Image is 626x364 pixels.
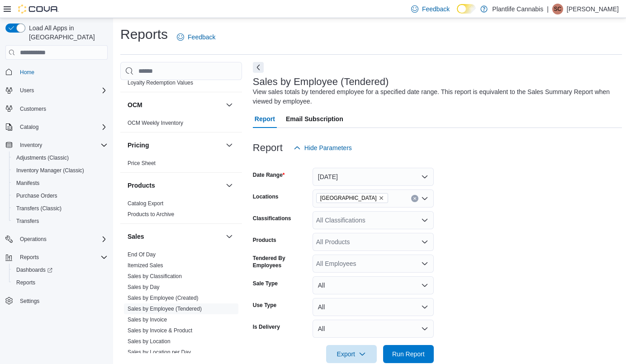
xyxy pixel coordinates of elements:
[2,294,111,307] button: Settings
[16,279,35,286] span: Reports
[16,295,108,307] span: Settings
[421,217,428,224] button: Open list of options
[457,4,476,14] input: Dark Mode
[5,61,108,331] nav: Complex example
[253,171,285,179] label: Date Range
[128,200,163,207] span: Catalog Export
[13,203,65,214] a: Transfers (Classic)
[128,327,192,334] span: Sales by Invoice & Product
[16,296,43,307] a: Settings
[16,85,38,96] button: Users
[173,28,219,46] a: Feedback
[13,165,88,176] a: Inventory Manager (Classic)
[383,345,434,363] button: Run Report
[20,142,42,149] span: Inventory
[128,273,182,280] span: Sales by Classification
[16,192,57,199] span: Purchase Orders
[13,203,108,214] span: Transfers (Classic)
[411,195,418,202] button: Clear input
[253,87,617,106] div: View sales totals by tendered employee for a specified date range. This report is equivalent to t...
[128,100,142,109] h3: OCM
[253,302,276,309] label: Use Type
[18,5,59,14] img: Cova
[224,99,235,110] button: OCM
[128,251,156,258] a: End Of Day
[286,110,343,128] span: Email Subscription
[128,211,174,217] a: Products to Archive
[20,69,34,76] span: Home
[128,181,155,190] h3: Products
[253,62,264,73] button: Next
[25,24,108,42] span: Load All Apps in [GEOGRAPHIC_DATA]
[128,181,222,190] button: Products
[16,140,108,151] span: Inventory
[128,251,156,258] span: End Of Day
[13,216,43,227] a: Transfers
[2,102,111,115] button: Customers
[128,327,192,334] a: Sales by Invoice & Product
[120,198,242,223] div: Products
[16,252,108,263] span: Reports
[2,233,111,246] button: Operations
[120,158,242,172] div: Pricing
[20,123,38,131] span: Catalog
[128,273,182,279] a: Sales by Classification
[128,141,222,150] button: Pricing
[16,167,84,174] span: Inventory Manager (Classic)
[567,4,619,14] p: [PERSON_NAME]
[16,103,108,114] span: Customers
[16,234,108,245] span: Operations
[492,4,543,14] p: Plantlife Cannabis
[253,142,283,153] h3: Report
[13,190,61,201] a: Purchase Orders
[253,236,276,244] label: Products
[326,345,377,363] button: Export
[16,217,39,225] span: Transfers
[128,284,160,290] a: Sales by Day
[316,193,388,203] span: Spruce Grove
[16,122,42,132] button: Catalog
[255,110,275,128] span: Report
[9,164,111,177] button: Inventory Manager (Classic)
[253,76,389,87] h3: Sales by Employee (Tendered)
[16,252,43,263] button: Reports
[253,255,309,269] label: Tendered By Employees
[128,306,202,312] a: Sales by Employee (Tendered)
[421,195,428,202] button: Open list of options
[547,4,549,14] p: |
[313,168,434,186] button: [DATE]
[16,180,39,187] span: Manifests
[13,190,108,201] span: Purchase Orders
[13,165,108,176] span: Inventory Manager (Classic)
[128,79,193,86] span: Loyalty Redemption Values
[9,151,111,164] button: Adjustments (Classic)
[253,215,291,222] label: Classifications
[13,277,39,288] a: Reports
[16,67,38,78] a: Home
[554,4,562,14] span: SC
[313,276,434,294] button: All
[253,280,278,287] label: Sale Type
[128,232,222,241] button: Sales
[13,178,108,189] span: Manifests
[128,349,191,355] a: Sales by Location per Day
[128,100,222,109] button: OCM
[16,122,108,132] span: Catalog
[9,215,111,227] button: Transfers
[128,349,191,356] span: Sales by Location per Day
[2,84,111,97] button: Users
[16,154,69,161] span: Adjustments (Classic)
[16,104,50,114] a: Customers
[128,338,171,345] a: Sales by Location
[2,65,111,78] button: Home
[120,25,168,43] h1: Reports
[13,178,43,189] a: Manifests
[128,262,163,269] span: Itemized Sales
[20,87,34,94] span: Users
[313,298,434,316] button: All
[16,66,108,77] span: Home
[2,251,111,264] button: Reports
[9,264,111,276] a: Dashboards
[224,140,235,151] button: Pricing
